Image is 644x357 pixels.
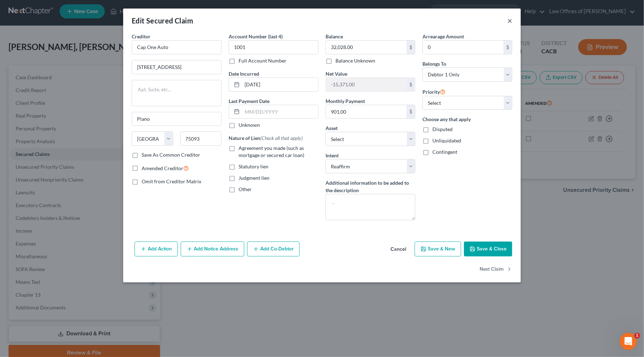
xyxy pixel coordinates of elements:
[239,186,252,192] span: Other
[422,61,446,67] span: Belongs To
[422,115,512,123] label: Choose any that apply
[229,70,259,77] label: Date Incurred
[507,16,512,25] button: ×
[229,97,269,105] label: Last Payment Date
[239,175,269,181] span: Judgment lien
[132,16,193,26] div: Edit Secured Claim
[422,33,464,40] label: Arrearage Amount
[132,33,151,39] span: Creditor
[242,78,318,91] input: MM/DD/YYYY
[239,57,286,64] label: Full Account Number
[326,97,365,105] label: Monthly Payment
[326,179,415,194] label: Additional information to be added to the description
[464,242,512,256] button: Save & Close
[229,33,283,40] label: Account Number (last 4)
[326,105,406,119] input: 0.00
[432,149,457,155] span: Contingent
[480,262,512,277] button: Next Claim
[326,78,406,91] input: 0.00
[132,60,221,74] input: Enter address...
[432,126,453,132] span: Disputed
[415,242,461,256] button: Save & New
[180,131,222,146] input: Enter zip...
[229,40,318,54] input: XXXX
[132,40,222,54] input: Search creditor by name...
[326,70,347,77] label: Net Value
[239,121,260,129] label: Unknown
[326,33,343,40] label: Balance
[247,242,300,256] button: Add Co-Debtor
[132,112,221,126] input: Enter city...
[335,57,375,64] label: Balance Unknown
[620,333,637,350] iframe: Intercom live chat
[406,78,415,91] div: $
[181,242,244,256] button: Add Notice Address
[135,242,178,256] button: Add Action
[503,40,512,54] div: $
[406,105,415,119] div: $
[239,163,268,169] span: Statutory lien
[326,40,406,54] input: 0.00
[242,105,318,119] input: MM/DD/YYYY
[142,151,200,158] label: Save As Common Creditor
[432,137,461,144] span: Unliquidated
[406,40,415,54] div: $
[385,242,412,256] button: Cancel
[422,87,446,96] label: Priority
[326,125,338,131] span: Asset
[326,152,339,159] label: Intent
[260,135,303,141] span: (Check all that apply)
[239,145,304,158] span: Agreement you made (such as mortgage or secured car loan)
[142,165,183,171] span: Amended Creditor
[229,134,303,142] label: Nature of Lien
[634,333,640,339] span: 1
[142,178,201,184] span: Omit from Creditor Matrix
[423,40,503,54] input: 0.00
